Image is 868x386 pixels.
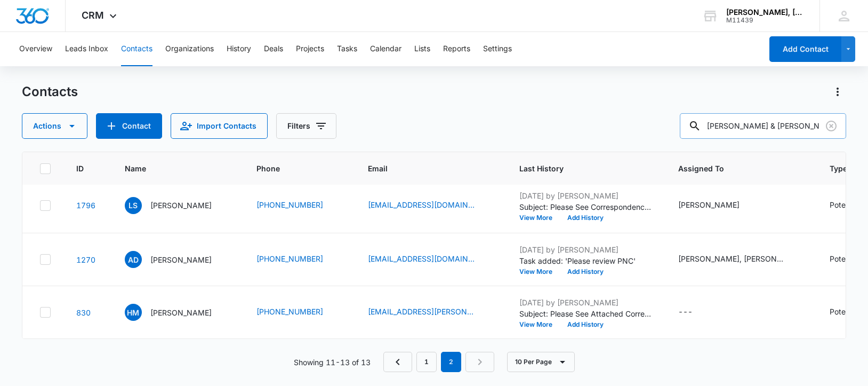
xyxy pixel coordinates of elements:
[150,200,212,211] p: [PERSON_NAME]
[560,269,611,275] button: Add History
[368,163,478,174] span: Email
[519,255,653,266] p: Task added: 'Please review PNC'
[483,32,512,66] button: Settings
[416,352,437,372] a: Page 1
[125,304,142,321] span: HM
[368,306,494,319] div: Email - heather.terri.2011@gmail.com - Select to Edit Field
[125,197,231,214] div: Name - Loisann SHANNON - Select to Edit Field
[256,163,327,174] span: Phone
[171,113,268,139] button: Import Contacts
[256,199,342,212] div: Phone - (423) 667-6699 - Select to Edit Field
[560,215,611,221] button: Add History
[678,253,804,266] div: Assigned To - Joshua Weiss, Rachel Teleis - Select to Edit Field
[125,251,231,268] div: Name - Ashley Davis - Select to Edit Field
[519,321,560,328] button: View More
[383,352,494,372] nav: Pagination
[519,163,637,174] span: Last History
[726,8,804,17] div: account name
[368,199,494,212] div: Email - loisannshannon@gmail.com - Select to Edit Field
[121,32,152,66] button: Contacts
[165,32,214,66] button: Organizations
[256,199,323,210] a: [PHONE_NUMBER]
[519,297,653,308] p: [DATE] by [PERSON_NAME]
[443,32,470,66] button: Reports
[383,352,412,372] a: Previous Page
[829,83,846,100] button: Actions
[678,306,693,319] div: ---
[368,306,475,317] a: [EMAIL_ADDRESS][PERSON_NAME][DOMAIN_NAME]
[368,253,494,266] div: Email - blbennett98@yahoo.com - Select to Edit Field
[519,215,560,221] button: View More
[507,352,575,372] button: 10 Per Page
[769,36,841,62] button: Add Contact
[22,84,78,100] h1: Contacts
[441,352,461,372] em: 2
[264,32,283,66] button: Deals
[125,251,142,268] span: AD
[150,254,212,265] p: [PERSON_NAME]
[82,10,104,21] span: CRM
[125,197,142,214] span: LS
[370,32,401,66] button: Calendar
[125,304,231,321] div: Name - Heather McNish - Select to Edit Field
[519,269,560,275] button: View More
[76,163,84,174] span: ID
[337,32,357,66] button: Tasks
[22,113,87,139] button: Actions
[256,253,342,266] div: Phone - (423) 355-4298 - Select to Edit Field
[519,308,653,319] p: Subject: Please See Attached Correspondence from [PERSON_NAME] | [PERSON_NAME], [PERSON_NAME] & [...
[227,32,251,66] button: History
[256,253,323,264] a: [PHONE_NUMBER]
[678,163,789,174] span: Assigned To
[678,199,759,212] div: Assigned To - Nathaniel Goggans - Select to Edit Field
[678,306,712,319] div: Assigned To - - Select to Edit Field
[150,307,212,318] p: [PERSON_NAME]
[76,255,95,264] a: Navigate to contact details page for Ashley Davis
[678,199,740,210] div: [PERSON_NAME]
[256,306,342,319] div: Phone - (423) 432-6793 - Select to Edit Field
[726,17,804,24] div: account id
[256,306,323,317] a: [PHONE_NUMBER]
[414,32,430,66] button: Lists
[368,253,475,264] a: [EMAIL_ADDRESS][DOMAIN_NAME]
[294,357,371,368] p: Showing 11-13 of 13
[823,117,840,135] button: Clear
[76,308,91,317] a: Navigate to contact details page for Heather McNish
[519,201,653,212] p: Subject: Please See Correspondence from [PERSON_NAME] | [PERSON_NAME], [PERSON_NAME] & [PERSON_NA...
[519,244,653,255] p: [DATE] by [PERSON_NAME]
[296,32,324,66] button: Projects
[678,253,785,264] div: [PERSON_NAME], [PERSON_NAME]
[519,190,653,201] p: [DATE] by [PERSON_NAME]
[680,113,846,139] input: Search Contacts
[276,113,336,139] button: Filters
[96,113,162,139] button: Add Contact
[19,32,52,66] button: Overview
[560,321,611,328] button: Add History
[65,32,108,66] button: Leads Inbox
[368,199,475,210] a: [EMAIL_ADDRESS][DOMAIN_NAME]
[76,201,95,210] a: Navigate to contact details page for Loisann SHANNON
[125,163,215,174] span: Name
